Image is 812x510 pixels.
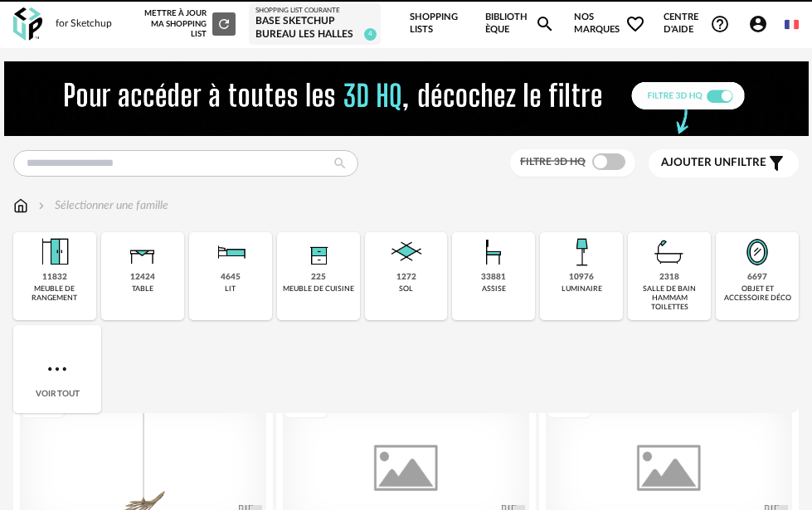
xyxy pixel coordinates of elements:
span: Magnify icon [535,14,555,34]
span: Centre d'aideHelp Circle Outline icon [664,12,730,36]
span: Account Circle icon [748,14,768,34]
div: meuble de cuisine [283,284,354,294]
div: Shopping List courante [255,7,375,15]
span: Filter icon [766,153,786,173]
img: OXP [13,7,42,41]
div: lit [225,284,236,294]
img: Assise.png [474,232,513,272]
div: for Sketchup [56,17,112,31]
div: 33881 [481,272,506,283]
div: table [132,284,153,294]
span: Account Circle icon [748,14,776,34]
div: 2318 [659,272,679,283]
span: 4 [364,28,377,41]
div: 10976 [569,272,594,283]
div: Base Sketchup Bureau les Halles [255,15,375,41]
div: luminaire [562,284,602,294]
div: 1272 [396,272,416,283]
div: 6697 [747,272,767,283]
img: fr [785,17,799,32]
div: 4645 [221,272,241,283]
img: svg+xml;base64,PHN2ZyB3aWR0aD0iMTYiIGhlaWdodD0iMTYiIHZpZXdCb3g9IjAgMCAxNiAxNiIgZmlsbD0ibm9uZSIgeG... [35,197,48,214]
div: Mettre à jour ma Shopping List [134,8,236,39]
img: Literie.png [211,232,250,272]
div: meuble de rangement [18,284,91,304]
div: 11832 [42,272,67,283]
img: Salle%20de%20bain.png [649,232,689,272]
img: Miroir.png [737,232,777,272]
div: objet et accessoire déco [721,284,794,304]
img: Meuble%20de%20rangement.png [35,232,75,272]
img: Table.png [123,232,163,272]
span: Filtre 3D HQ [520,157,586,167]
span: filtre [661,156,766,170]
img: FILTRE%20HQ%20NEW_V1%20(4).gif [4,61,809,136]
button: Ajouter unfiltre Filter icon [649,149,799,177]
span: Heart Outline icon [625,14,645,34]
div: 225 [311,272,326,283]
img: Sol.png [387,232,426,272]
img: Rangement.png [299,232,338,272]
div: Voir tout [13,325,101,413]
div: sol [399,284,413,294]
img: more.7b13dc1.svg [44,356,71,382]
span: Ajouter un [661,157,731,168]
span: Refresh icon [216,19,231,27]
div: salle de bain hammam toilettes [633,284,706,313]
div: assise [482,284,506,294]
a: Shopping List courante Base Sketchup Bureau les Halles 4 [255,7,375,41]
div: Sélectionner une famille [35,197,168,214]
img: svg+xml;base64,PHN2ZyB3aWR0aD0iMTYiIGhlaWdodD0iMTciIHZpZXdCb3g9IjAgMCAxNiAxNyIgZmlsbD0ibm9uZSIgeG... [13,197,28,214]
div: 12424 [130,272,155,283]
img: Luminaire.png [562,232,601,272]
span: Help Circle Outline icon [710,14,730,34]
